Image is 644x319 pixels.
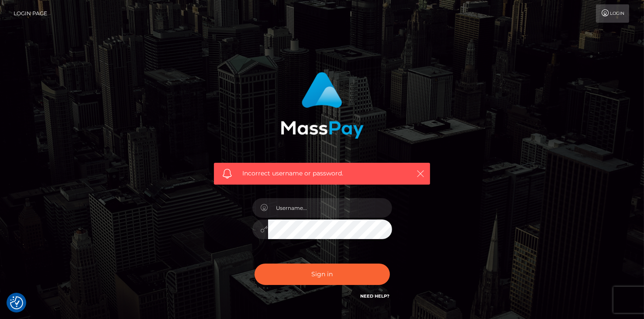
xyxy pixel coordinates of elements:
[268,198,392,218] input: Username...
[10,296,23,309] img: Revisit consent button
[255,264,390,285] button: Sign in
[14,4,47,23] a: Login Page
[242,169,402,178] span: Incorrect username or password.
[361,293,390,299] a: Need Help?
[10,296,23,309] button: Consent Preferences
[281,72,364,139] img: MassPay Login
[596,4,629,23] a: Login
